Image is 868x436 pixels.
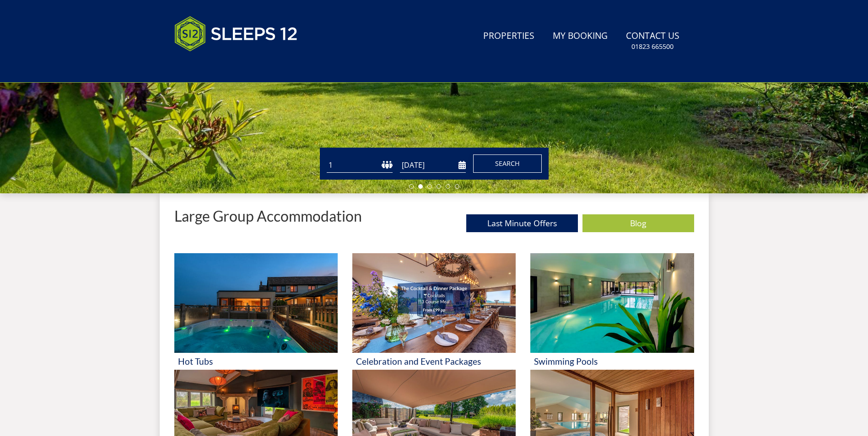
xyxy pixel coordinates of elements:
button: Search [473,154,542,173]
a: Last Minute Offers [466,214,578,232]
h3: Celebration and Event Packages [356,356,512,366]
iframe: Customer reviews powered by Trustpilot [170,62,266,70]
img: 'Swimming Pools' - Large Group Accommodation Holiday Ideas [530,253,694,353]
a: 'Hot Tubs' - Large Group Accommodation Holiday Ideas Hot Tubs [174,253,338,370]
img: 'Hot Tubs' - Large Group Accommodation Holiday Ideas [174,253,338,353]
a: My Booking [549,26,611,47]
a: 'Celebration and Event Packages' - Large Group Accommodation Holiday Ideas Celebration and Event ... [352,253,516,370]
img: Sleeps 12 [174,11,298,57]
input: Arrival Date [400,158,466,173]
h3: Swimming Pools [534,356,690,366]
img: 'Celebration and Event Packages' - Large Group Accommodation Holiday Ideas [352,253,516,353]
small: 01823 665500 [631,42,674,51]
a: 'Swimming Pools' - Large Group Accommodation Holiday Ideas Swimming Pools [530,253,694,370]
p: Large Group Accommodation [174,208,362,224]
a: Blog [582,214,694,232]
h3: Hot Tubs [178,356,334,366]
a: Contact Us01823 665500 [622,26,683,56]
a: Properties [480,26,538,47]
span: Search [495,159,520,168]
